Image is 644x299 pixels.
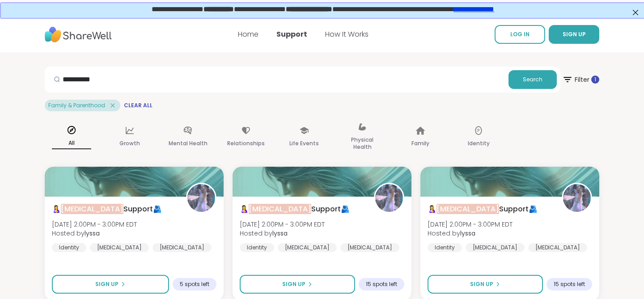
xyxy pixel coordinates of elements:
[460,229,475,238] b: lyssa
[340,243,399,252] div: [MEDICAL_DATA]
[272,229,288,238] b: lyssa
[52,138,91,149] p: All
[95,280,119,288] span: Sign Up
[187,184,215,212] img: lyssa
[343,135,382,152] p: Physical Health
[562,69,599,90] span: Filter
[240,243,274,252] div: Identity
[554,281,585,288] span: 15 spots left
[52,243,86,252] div: Identity
[495,25,545,44] a: LOG IN
[52,275,169,294] button: Sign Up
[119,138,140,149] p: Growth
[375,184,403,212] img: lyssa
[562,67,599,93] button: Filter 1
[240,229,325,238] span: Hosted by
[508,70,557,89] button: Search
[48,102,105,109] span: Family & Parenthood
[528,243,587,252] div: [MEDICAL_DATA]
[289,138,319,149] p: Life Events
[563,30,586,38] span: SIGN UP
[238,29,258,39] a: Home
[52,220,137,229] span: [DATE] 2:00PM - 3:00PM EDT
[436,204,499,214] span: [MEDICAL_DATA]
[52,229,137,238] span: Hosted by
[428,204,538,215] span: 🤱 Support🫂
[325,29,369,39] a: How It Works
[249,204,311,214] span: [MEDICAL_DATA]
[180,281,209,288] span: 5 spots left
[366,281,397,288] span: 15 spots left
[428,229,513,238] span: Hosted by
[428,220,513,229] span: [DATE] 2:00PM - 3:00PM EDT
[240,204,350,215] span: 🤱 Support🫂
[282,280,305,288] span: Sign Up
[428,243,462,252] div: Identity
[411,138,429,149] p: Family
[428,275,543,294] button: Sign Up
[594,76,596,84] span: 1
[523,76,542,84] span: Search
[90,243,149,252] div: [MEDICAL_DATA]
[124,102,153,109] span: Clear All
[278,243,337,252] div: [MEDICAL_DATA]
[153,243,212,252] div: [MEDICAL_DATA]
[563,184,591,212] img: lyssa
[510,30,530,38] span: LOG IN
[85,229,100,238] b: lyssa
[466,243,525,252] div: [MEDICAL_DATA]
[549,25,599,44] button: SIGN UP
[468,138,490,149] p: Identity
[52,204,162,215] span: 🤱 Support🫂
[240,220,325,229] span: [DATE] 2:00PM - 3:00PM EDT
[45,22,112,47] img: ShareWell Nav Logo
[276,29,307,39] a: Support
[61,204,123,214] span: [MEDICAL_DATA]
[169,138,208,149] p: Mental Health
[227,138,265,149] p: Relationships
[470,280,493,288] span: Sign Up
[240,275,355,294] button: Sign Up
